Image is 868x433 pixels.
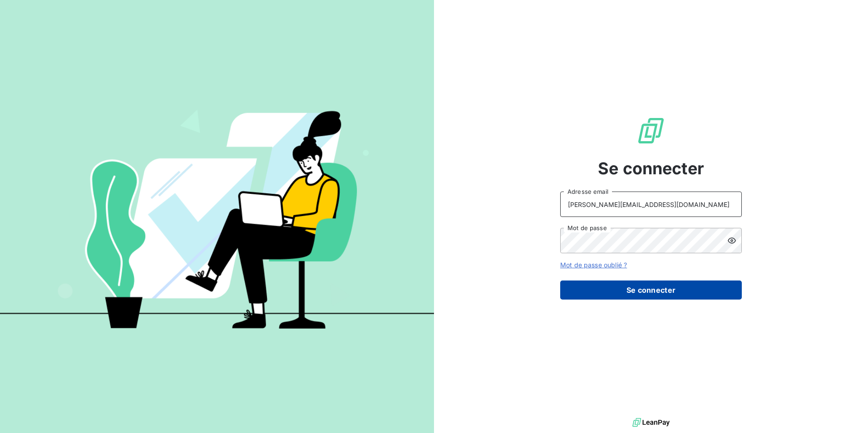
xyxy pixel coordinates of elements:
[632,416,670,429] img: logo
[560,261,627,269] a: Mot de passe oublié ?
[560,192,742,217] input: placeholder
[636,116,666,145] img: Logo LeanPay
[560,280,742,300] button: Se connecter
[598,156,704,181] span: Se connecter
